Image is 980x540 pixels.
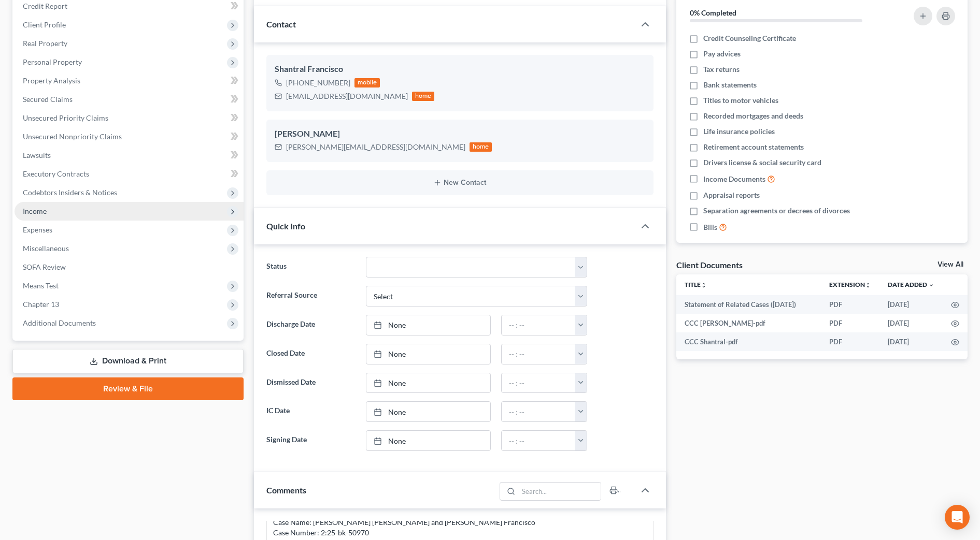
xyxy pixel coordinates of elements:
[703,111,803,121] span: Recorded mortgages and deeds
[502,373,575,393] input: -- : --
[703,64,740,75] span: Tax returns
[23,2,67,10] span: Credit Report
[366,373,490,393] a: None
[703,174,765,184] span: Income Documents
[690,8,736,17] strong: 0% Completed
[23,244,69,253] span: Miscellaneous
[879,314,943,332] td: [DATE]
[703,95,778,106] span: Titles to motor vehicles
[821,314,879,332] td: PDF
[23,262,66,271] span: SOFA Review
[23,318,96,327] span: Additional Documents
[266,221,305,231] span: Quick Info
[15,258,244,276] a: SOFA Review
[15,146,244,165] a: Lawsuits
[676,259,743,270] div: Client Documents
[879,295,943,314] td: [DATE]
[266,19,296,29] span: Contact
[15,165,244,183] a: Executory Contracts
[676,295,821,314] td: Statement of Related Cases ([DATE])
[366,315,490,335] a: None
[703,206,850,216] span: Separation agreements or decrees of divorces
[23,20,66,29] span: Client Profile
[412,92,435,101] div: home
[502,431,575,450] input: -- : --
[15,90,244,109] a: Secured Claims
[286,142,465,152] div: [PERSON_NAME][EMAIL_ADDRESS][DOMAIN_NAME]
[703,126,775,137] span: Life insurance policies
[23,39,67,48] span: Real Property
[12,349,244,373] a: Download & Print
[261,257,361,278] label: Status
[23,113,108,122] span: Unsecured Priority Claims
[23,132,122,141] span: Unsecured Nonpriority Claims
[261,315,361,335] label: Discharge Date
[261,286,361,307] label: Referral Source
[518,483,601,500] input: Search...
[676,314,821,332] td: CCC [PERSON_NAME]-pdf
[23,57,82,66] span: Personal Property
[23,76,80,85] span: Property Analysis
[502,315,575,335] input: -- : --
[703,157,821,168] span: Drivers license & social security card
[703,49,741,59] span: Pay advices
[275,128,645,140] div: [PERSON_NAME]
[286,91,408,101] div: [EMAIL_ADDRESS][DOMAIN_NAME]
[261,373,361,393] label: Dismissed Date
[275,63,645,76] div: Shantral Francisco
[676,332,821,351] td: CCC Shantral-pdf
[888,281,934,288] a: Date Added expand_more
[23,207,47,215] span: Income
[261,401,361,422] label: IC Date
[703,80,757,90] span: Bank statements
[366,431,490,450] a: None
[938,261,963,268] a: View All
[354,78,380,87] div: mobile
[703,222,717,232] span: Bills
[502,344,575,364] input: -- : --
[821,295,879,314] td: PDF
[261,344,361,364] label: Closed Date
[928,282,934,288] i: expand_more
[23,281,59,290] span: Means Test
[701,282,707,288] i: unfold_more
[821,332,879,351] td: PDF
[945,505,970,530] div: Open Intercom Messenger
[829,281,871,288] a: Extensionunfold_more
[12,377,244,400] a: Review & File
[366,344,490,364] a: None
[470,142,492,152] div: home
[23,300,59,309] span: Chapter 13
[23,225,52,234] span: Expenses
[703,190,760,200] span: Appraisal reports
[275,179,645,187] button: New Contact
[286,78,350,88] div: [PHONE_NUMBER]
[15,71,244,90] a: Property Analysis
[366,402,490,421] a: None
[23,188,117,197] span: Codebtors Insiders & Notices
[23,151,51,159] span: Lawsuits
[865,282,871,288] i: unfold_more
[703,33,796,43] span: Credit Counseling Certificate
[266,485,306,495] span: Comments
[703,142,804,152] span: Retirement account statements
[879,332,943,351] td: [DATE]
[261,430,361,451] label: Signing Date
[23,95,73,104] span: Secured Claims
[502,402,575,421] input: -- : --
[685,281,707,288] a: Titleunfold_more
[15,109,244,127] a: Unsecured Priority Claims
[15,127,244,146] a: Unsecured Nonpriority Claims
[23,169,89,178] span: Executory Contracts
